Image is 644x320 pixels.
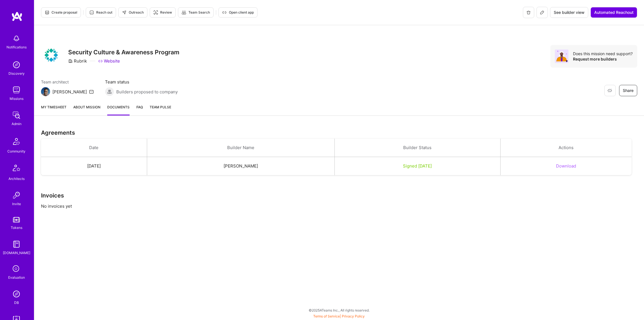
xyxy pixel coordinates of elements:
span: Team Search [182,10,210,15]
div: DB [14,300,19,306]
img: bell [11,33,22,44]
button: See builder view [550,7,588,18]
img: guide book [11,239,22,250]
div: © 2025 ATeams Inc., All rights reserved. [34,303,644,317]
img: Company Logo [41,45,61,65]
i: icon SelectionTeam [11,264,22,274]
a: Privacy Policy [342,314,365,318]
i: icon Targeter [153,10,158,15]
span: Outreach [122,10,144,15]
span: Builders proposed to company [116,89,178,95]
a: Terms of Service [313,314,340,318]
div: [DOMAIN_NAME] [3,250,30,256]
button: Team Search [178,7,214,18]
span: | [313,314,365,318]
img: teamwork [11,84,22,96]
div: Request more builders [573,56,633,62]
span: Reach out [89,10,112,15]
div: Community [7,148,25,154]
img: Invite [11,190,22,201]
div: Signed [DATE] [342,163,493,169]
i: icon CompanyGray [68,59,73,63]
a: About Mission [73,104,100,115]
i: icon EyeClosed [607,88,612,93]
div: Missions [10,96,23,102]
th: Date [41,139,147,157]
span: Team architect [41,79,94,85]
span: Automated Reachout [594,10,634,15]
i: icon Mail [89,89,94,94]
img: logo [11,11,23,22]
span: Documents [107,104,130,110]
th: Builder Name [147,139,334,157]
h3: Security Culture & Awareness Program [68,49,179,56]
img: admin teamwork [11,109,22,121]
div: Notifications [7,44,27,50]
td: [DATE] [41,157,147,175]
h3: Invoices [41,192,637,199]
img: Architects [10,162,23,176]
span: See builder view [554,10,585,15]
span: Open client app [222,10,254,15]
div: Does this mission need support? [573,51,633,56]
div: Tokens [11,225,22,231]
p: No invoices yet [41,203,637,209]
div: Invite [12,201,21,207]
img: Avatar [555,50,568,63]
span: Share [623,88,634,93]
img: Community [10,135,23,148]
a: Documents [107,104,130,115]
img: discovery [11,59,22,70]
span: Review [153,10,172,15]
div: Admin [12,121,22,127]
a: Team Pulse [150,104,171,115]
button: Outreach [118,7,147,18]
button: Share [619,85,637,96]
div: Architects [8,176,25,182]
td: [PERSON_NAME] [147,157,334,175]
button: Download [556,163,576,169]
i: icon Proposal [45,10,49,15]
button: Automated Reachout [591,7,637,18]
div: Evaluation [8,274,25,280]
div: [PERSON_NAME] [52,89,87,95]
div: Rubrik [68,58,87,64]
span: Team status [105,79,178,85]
button: Create proposal [41,7,81,18]
img: tokens [13,217,20,222]
img: Team Architect [41,87,50,96]
a: FAQ [136,104,143,115]
h3: Agreements [41,129,637,136]
img: Builders proposed to company [105,87,114,96]
button: Reach out [86,7,116,18]
a: Website [98,58,120,64]
div: Discovery [8,70,25,76]
a: My timesheet [41,104,66,115]
th: Builder Status [335,139,501,157]
button: Open client app [218,7,257,18]
img: Admin Search [11,288,22,300]
button: Review [150,7,176,18]
th: Actions [500,139,632,157]
span: Create proposal [45,10,77,15]
span: Team Pulse [150,105,171,109]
